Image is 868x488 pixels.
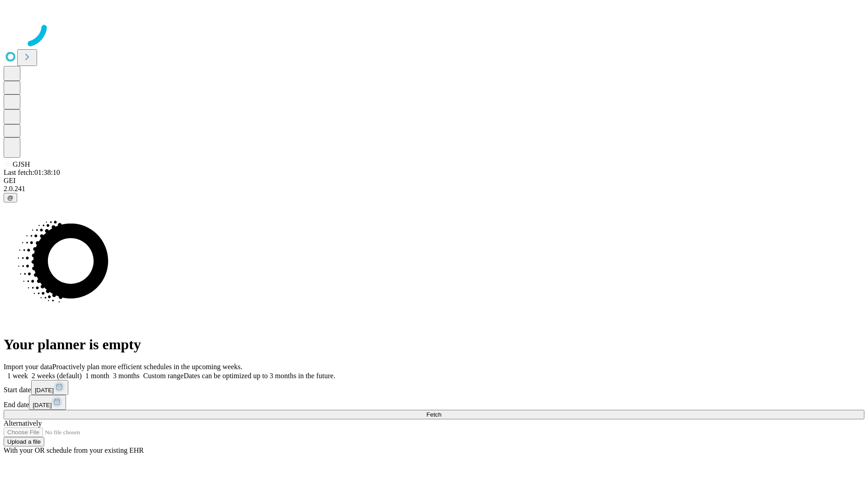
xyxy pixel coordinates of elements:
[4,446,144,454] span: With your OR schedule from your existing EHR
[7,372,28,380] span: 1 week
[32,372,82,380] span: 2 weeks (default)
[4,419,42,427] span: Alternatively
[426,411,441,418] span: Fetch
[4,193,17,202] button: @
[4,437,44,446] button: Upload a file
[4,395,864,410] div: End date
[52,363,242,371] span: Proactively plan more efficient schedules in the upcoming weeks.
[184,372,335,380] span: Dates can be optimized up to 3 months in the future.
[143,372,184,380] span: Custom range
[35,387,54,394] span: [DATE]
[4,363,52,371] span: Import your data
[31,380,68,395] button: [DATE]
[4,380,864,395] div: Start date
[85,372,109,380] span: 1 month
[4,177,864,185] div: GEI
[4,169,60,176] span: Last fetch: 01:38:10
[29,395,66,410] button: [DATE]
[4,185,864,193] div: 2.0.241
[4,336,864,353] h1: Your planner is empty
[33,402,52,408] span: [DATE]
[7,194,14,201] span: @
[13,160,30,168] span: GJSH
[113,372,140,380] span: 3 months
[4,410,864,419] button: Fetch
